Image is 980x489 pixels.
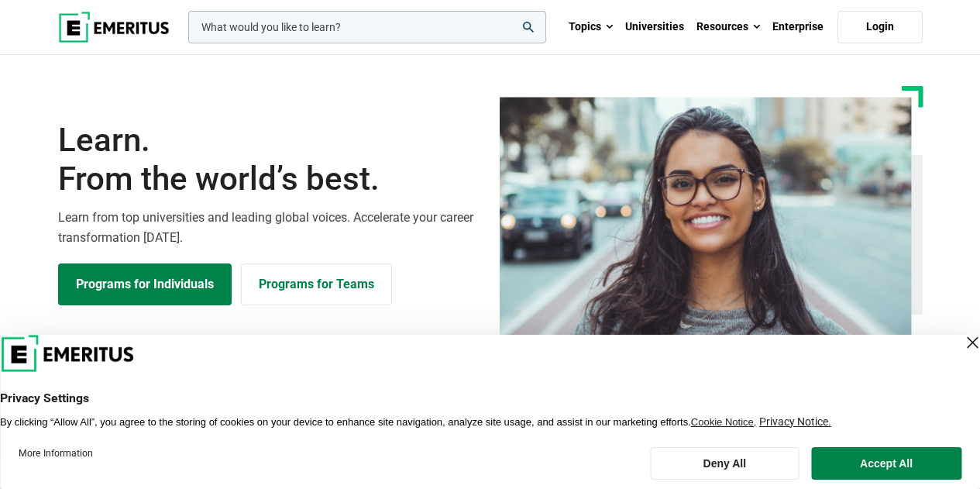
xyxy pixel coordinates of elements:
a: Login [837,11,923,43]
a: Explore for Business [241,263,392,305]
input: woocommerce-product-search-field-0 [188,11,546,43]
a: Explore Programs [58,263,232,305]
span: From the world’s best. [58,160,481,198]
img: Learn from the world's best [500,97,912,340]
h1: Learn. [58,121,481,199]
p: Learn from top universities and leading global voices. Accelerate your career transformation [DATE]. [58,208,481,247]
